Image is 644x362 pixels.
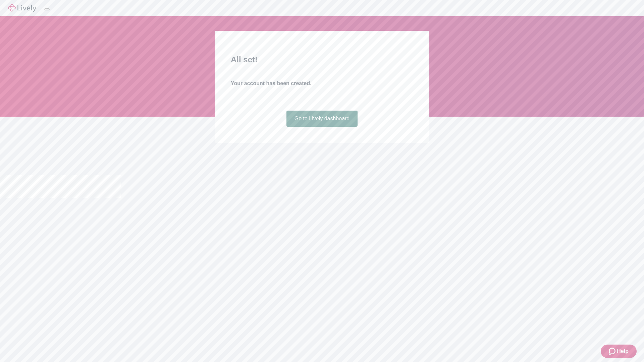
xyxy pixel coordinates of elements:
[286,111,358,127] a: Go to Lively dashboard
[617,347,629,355] span: Help
[231,79,413,87] h4: Your account has been created.
[231,54,413,66] h2: All set!
[44,8,50,10] button: Log out
[8,4,36,12] img: Lively
[609,347,617,355] svg: Zendesk support icon
[601,345,637,358] button: Zendesk support iconHelp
